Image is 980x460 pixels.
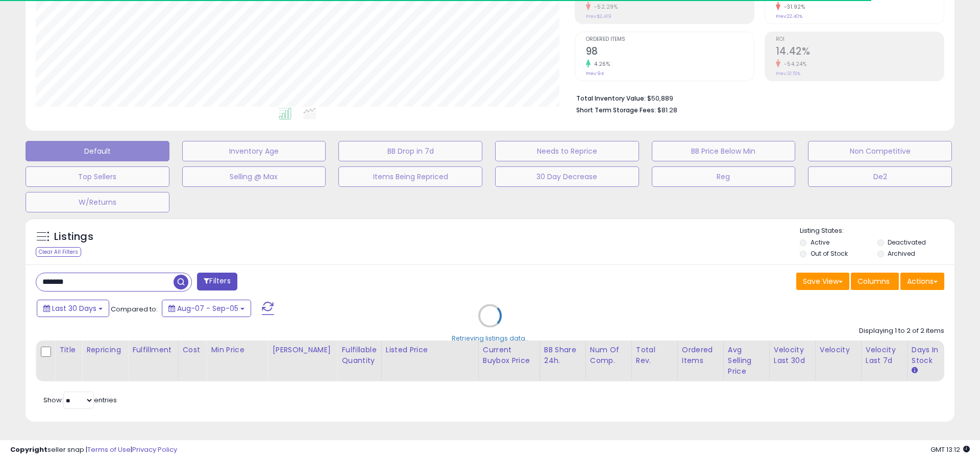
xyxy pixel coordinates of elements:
[930,445,970,454] span: 2025-10-6 13:12 GMT
[576,94,646,103] b: Total Inventory Value:
[652,141,796,161] button: BB Price Below Min
[26,141,169,161] button: Default
[591,60,610,68] small: 4.26%
[576,91,937,104] li: $50,889
[776,70,800,77] small: Prev: 31.51%
[10,445,47,454] strong: Copyright
[776,45,944,59] h2: 14.42%
[586,70,604,77] small: Prev: 94
[182,166,326,187] button: Selling @ Max
[495,166,639,187] button: 30 Day Decrease
[338,166,482,187] button: Items Being Repriced
[495,141,639,161] button: Needs to Reprice
[776,13,802,19] small: Prev: 22.40%
[132,445,177,454] a: Privacy Policy
[586,37,754,42] span: Ordered Items
[10,445,177,455] div: seller snap | |
[776,37,944,42] span: ROI
[657,105,677,115] span: $81.28
[586,13,611,19] small: Prev: $2,419
[26,166,169,187] button: Top Sellers
[780,3,805,11] small: -31.92%
[808,166,952,187] button: De2
[182,141,326,161] button: Inventory Age
[576,106,656,114] b: Short Term Storage Fees:
[808,141,952,161] button: Non Competitive
[452,333,528,343] div: Retrieving listings data..
[338,141,482,161] button: BB Drop in 7d
[652,166,796,187] button: Reg
[87,445,131,454] a: Terms of Use
[780,60,807,68] small: -54.24%
[26,192,169,212] button: W/Returns
[591,3,618,11] small: -52.29%
[586,45,754,59] h2: 98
